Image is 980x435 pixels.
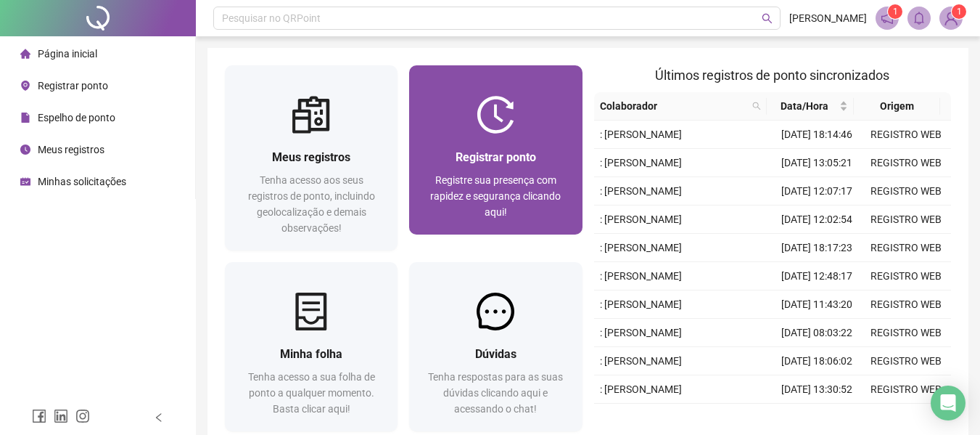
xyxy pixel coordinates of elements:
[32,409,46,423] span: facebook
[940,7,962,29] img: 93698
[154,412,164,423] span: left
[957,7,962,17] span: 1
[931,386,965,420] div: Open Intercom Messenger
[75,409,90,423] span: instagram
[600,298,682,310] span: : [PERSON_NAME]
[248,174,375,234] span: Tenha acesso aos seus registros de ponto, incluindo geolocalização e demais observações!
[225,262,398,431] a: Minha folhaTenha acesso a sua folha de ponto a qualquer momento. Basta clicar aqui!
[773,404,862,432] td: [DATE] 12:38:49
[54,409,68,423] span: linkedin
[38,176,126,187] span: Minhas solicitações
[225,65,398,251] a: Meus registrosTenha acesso aos seus registros de ponto, incluindo geolocalização e demais observa...
[862,149,951,177] td: REGISTRO WEB
[773,262,862,290] td: [DATE] 12:48:17
[38,144,104,155] span: Meus registros
[749,95,764,117] span: search
[600,129,682,140] span: : [PERSON_NAME]
[862,121,951,149] td: REGISTRO WEB
[854,92,940,121] th: Origem
[409,262,582,431] a: DúvidasTenha respostas para as suas dúvidas clicando aqui e acessando o chat!
[773,121,862,149] td: [DATE] 18:14:46
[862,375,951,404] td: REGISTRO WEB
[762,13,773,24] span: search
[600,242,682,253] span: : [PERSON_NAME]
[913,12,926,25] span: bell
[862,404,951,432] td: REGISTRO WEB
[20,113,30,123] span: file
[600,327,682,338] span: : [PERSON_NAME]
[773,149,862,177] td: [DATE] 13:05:21
[789,10,867,26] span: [PERSON_NAME]
[272,150,350,164] span: Meus registros
[767,92,853,121] th: Data/Hora
[600,355,682,367] span: : [PERSON_NAME]
[456,150,536,164] span: Registrar ponto
[773,347,862,375] td: [DATE] 18:06:02
[409,65,582,235] a: Registrar pontoRegistre sua presença com rapidez e segurança clicando aqui!
[38,48,97,60] span: Página inicial
[773,206,862,234] td: [DATE] 12:02:54
[600,185,682,197] span: : [PERSON_NAME]
[862,234,951,262] td: REGISTRO WEB
[952,4,966,19] sup: Atualize o seu contato no menu Meus Dados
[20,81,30,91] span: environment
[893,7,898,17] span: 1
[20,176,30,187] span: schedule
[430,174,561,218] span: Registre sua presença com rapidez e segurança clicando aqui!
[600,214,682,225] span: : [PERSON_NAME]
[862,319,951,347] td: REGISTRO WEB
[862,290,951,319] td: REGISTRO WEB
[862,262,951,290] td: REGISTRO WEB
[38,112,115,123] span: Espelho de ponto
[600,270,682,282] span: : [PERSON_NAME]
[600,98,747,114] span: Colaborador
[600,157,682,168] span: : [PERSON_NAME]
[881,12,894,25] span: notification
[20,49,30,59] span: home
[773,290,862,319] td: [DATE] 11:43:20
[888,4,902,19] sup: 1
[862,347,951,375] td: REGISTRO WEB
[38,80,108,92] span: Registrar ponto
[773,234,862,262] td: [DATE] 18:17:23
[475,347,516,361] span: Dúvidas
[428,371,563,415] span: Tenha respostas para as suas dúvidas clicando aqui e acessando o chat!
[20,145,30,155] span: clock-circle
[773,177,862,206] td: [DATE] 12:07:17
[773,375,862,404] td: [DATE] 13:30:52
[752,102,761,110] span: search
[862,177,951,206] td: REGISTRO WEB
[248,371,375,415] span: Tenha acesso a sua folha de ponto a qualquer momento. Basta clicar aqui!
[862,206,951,234] td: REGISTRO WEB
[600,383,682,395] span: : [PERSON_NAME]
[773,98,836,114] span: Data/Hora
[773,319,862,347] td: [DATE] 08:03:22
[280,347,342,361] span: Minha folha
[655,68,889,83] span: Últimos registros de ponto sincronizados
